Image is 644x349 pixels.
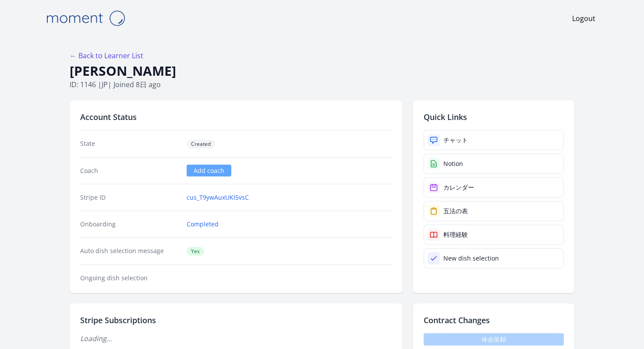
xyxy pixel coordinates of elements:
dt: Ongoing dish selection [80,274,180,282]
dt: Stripe ID [80,193,180,202]
span: 休会依頼 [424,333,564,345]
dt: Coach [80,166,180,175]
a: New dish selection [424,248,564,268]
a: ← Back to Learner List [70,51,143,60]
div: カレンダー [443,183,474,192]
dt: Auto dish selection message [80,247,180,256]
a: Notion [424,154,564,174]
div: New dish selection [443,254,499,263]
a: チャット [424,130,564,150]
h2: Account Status [80,111,392,123]
dt: State [80,139,180,148]
a: カレンダー [424,177,564,197]
div: 料理経験 [443,230,468,239]
a: cus_T9ywAuxUKI5vsC [187,193,249,202]
a: 五法の表 [424,201,564,221]
h2: Contract Changes [424,314,564,326]
div: チャット [443,136,468,145]
a: Completed [187,220,219,229]
h2: Stripe Subscriptions [80,314,392,326]
h2: Quick Links [424,111,564,123]
p: ID: 1146 | | Joined 8日 ago [70,79,574,90]
span: jp [102,80,108,89]
span: Yes [187,247,204,256]
a: Add coach [187,165,231,176]
h1: [PERSON_NAME] [70,63,574,79]
p: Loading... [80,333,392,344]
dt: Onboarding [80,220,180,229]
div: 五法の表 [443,207,468,215]
img: Moment [42,7,129,29]
div: Notion [443,159,463,168]
a: Logout [572,13,595,24]
span: Created [187,140,215,148]
a: 料理経験 [424,225,564,245]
